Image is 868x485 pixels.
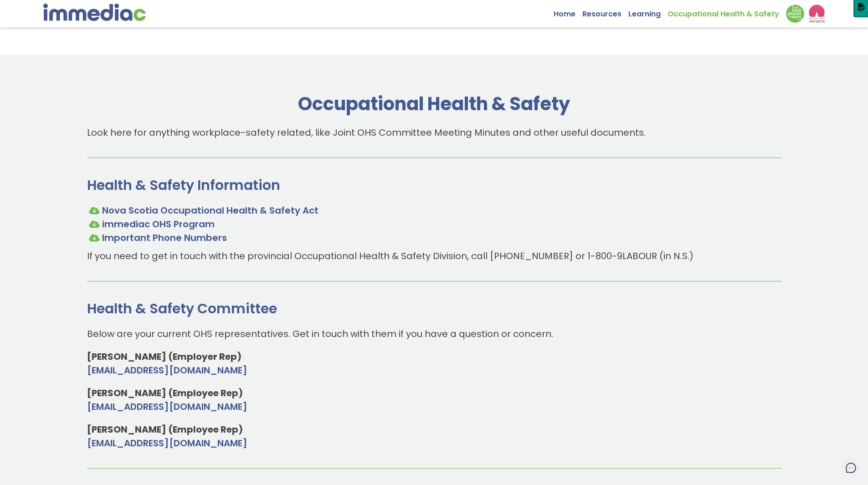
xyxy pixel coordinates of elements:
p: If you need to get in touch with the provincial Occupational Health & Safety Division, call [PHON... [87,249,781,263]
a: Learning [628,5,668,19]
img: Down [786,5,804,23]
img: immediac [43,4,146,21]
h1: Occupational Health & Safety [87,91,781,117]
p: Look here for anything workplace-safety related, like Joint OHS Committee Meeting Minutes and oth... [87,126,781,139]
a: [EMAIL_ADDRESS][DOMAIN_NAME] [87,364,247,377]
strong: [PERSON_NAME] (Employee Rep) [87,423,243,436]
strong: [PERSON_NAME] (Employer Rep) [87,350,241,363]
img: logo2_wea_nobg.webp [809,5,825,23]
h2: Health & Safety Information [87,176,781,194]
a: [EMAIL_ADDRESS][DOMAIN_NAME] [87,400,247,413]
strong: [PERSON_NAME] (Employee Rep) [87,387,243,399]
a: Nova Scotia Occupational Health & Safety Act [102,204,318,217]
a: immediac OHS Program [102,218,215,230]
p: Below are your current OHS representatives. Get in touch with them if you have a question or conc... [87,327,781,341]
a: Important Phone Numbers [102,231,227,244]
a: Occupational Health & Safety [668,5,786,19]
a: [EMAIL_ADDRESS][DOMAIN_NAME] [87,437,247,449]
a: Resources [582,5,628,19]
a: Home [554,5,582,19]
h2: Health & Safety Committee [87,300,781,318]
